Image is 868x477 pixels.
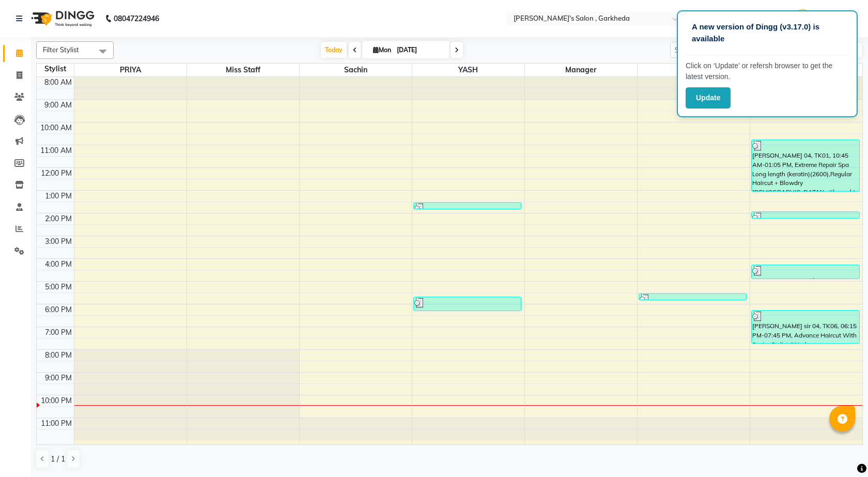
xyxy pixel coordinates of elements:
span: miss staff [187,64,299,76]
span: pallavi [638,64,750,76]
span: YASH [412,64,524,76]
span: Mon [370,46,394,54]
span: PRIYA [74,64,187,76]
div: 11:00 PM [39,418,74,429]
div: [PERSON_NAME] 04, TK01, 10:45 AM-01:05 PM, Extreme Repair Spa Long length (keratin)(2600),Regular... [752,140,859,191]
div: [PERSON_NAME] sonar 04, TK05, 05:30 PM-05:40 PM, Thread EyeBrow [DEMOGRAPHIC_DATA] (50) [639,294,747,300]
div: 9:00 AM [42,100,74,111]
div: 5:00 PM [43,282,74,293]
div: [PERSON_NAME] mali 04, TK04, 04:15 PM-04:55 PM, BABY HAIRCUT LONG (350) [752,265,859,279]
p: Click on ‘Update’ or refersh browser to get the latest version. [686,60,849,82]
div: 7:00 PM [43,327,74,338]
img: logo [26,4,97,33]
span: sachin [300,64,412,76]
span: Filter Stylist [43,45,79,54]
div: 8:00 AM [42,77,74,88]
div: 3:00 PM [43,236,74,247]
div: [PERSON_NAME] sonar 04, TK05, 05:40 PM-06:20 PM, BOY HAIRCUT STYLISH ([DEMOGRAPHIC_DATA]) (250) [414,297,521,311]
div: 4:00 PM [43,259,74,270]
div: 10:00 PM [39,395,74,406]
div: Stylist [37,64,74,74]
span: manager [525,64,637,76]
div: 8:00 PM [43,350,74,361]
span: Today [321,42,347,58]
b: 08047224946 [114,4,159,33]
div: 1:00 PM [43,191,74,202]
button: Update [686,87,731,109]
div: 2:00 PM [43,213,74,224]
iframe: chat widget [825,436,858,467]
input: 2025-09-01 [394,42,445,58]
span: 1 / 1 [51,454,65,465]
div: [PERSON_NAME] sir 04, TK06, 06:15 PM-07:45 PM, Advance Haircut With Senior Stylist (Wash + blowdr... [752,311,859,343]
div: 9:00 PM [43,373,74,383]
p: A new version of Dingg (v3.17.0) is available [692,21,843,44]
input: Search Appointment [670,42,761,58]
div: 6:00 PM [43,304,74,315]
div: [PERSON_NAME] 04, TK02, 01:30 PM-01:50 PM, CLEAN SHAVE (150) [414,203,521,209]
div: 10:00 AM [38,122,74,133]
img: manager [794,9,812,27]
div: 12:00 PM [39,168,74,179]
div: psi [PERSON_NAME] 03, TK03, 01:55 PM-02:15 PM, CLEAN SHAVE (150) [752,212,859,218]
div: 11:00 AM [38,145,74,156]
